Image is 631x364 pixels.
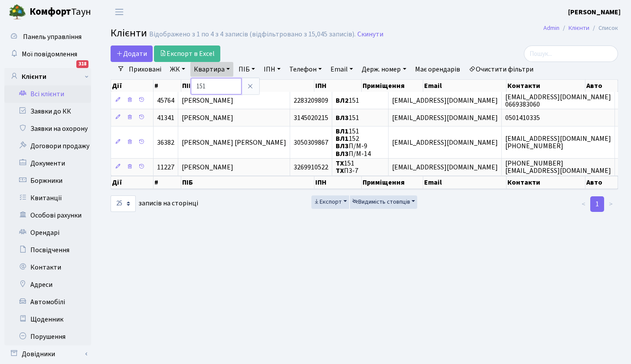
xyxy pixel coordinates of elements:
a: ЖК [167,62,189,77]
li: Список [589,23,618,33]
button: Видимість стовпців [350,195,418,209]
a: Орендарі [4,224,91,241]
b: ТХ [336,159,344,168]
a: Адреси [4,276,91,293]
a: Мої повідомлення318 [4,45,91,63]
span: [EMAIL_ADDRESS][DOMAIN_NAME] [392,138,498,147]
span: Панель управління [23,32,82,42]
a: 1 [590,196,604,212]
select: записів на сторінці [111,195,136,212]
th: Дії [111,80,154,92]
th: ПІБ [181,176,315,189]
button: Переключити навігацію [108,5,130,19]
span: Клієнти [111,26,147,41]
span: 151 152 П/М-9 П/М-14 [336,127,371,158]
span: [EMAIL_ADDRESS][DOMAIN_NAME] [392,113,498,123]
b: ВЛ2 [336,96,349,105]
span: 151 П3-7 [336,159,358,175]
a: Очистити фільтри [465,62,537,77]
span: 151 [336,96,359,105]
th: Контакти [507,176,585,189]
a: Щоденник [4,311,91,328]
label: записів на сторінці [111,195,198,212]
span: 151 [336,113,359,123]
a: Додати [111,45,153,62]
a: Експорт в Excel [154,45,220,62]
a: Документи [4,155,91,172]
span: 3050309867 [294,138,328,147]
a: Контакти [4,259,91,276]
a: ІПН [260,62,284,77]
a: ПІБ [235,62,258,77]
button: Експорт [311,195,349,209]
th: Email [423,176,507,189]
a: Заявки до КК [4,103,91,120]
a: Боржники [4,172,91,189]
b: ТХ [336,166,344,175]
b: ВЛ1 [336,127,349,136]
a: Всі клієнти [4,85,91,103]
span: 0501410335 [505,113,540,123]
div: 318 [76,60,88,68]
th: Авто [585,176,618,189]
b: ВЛ1 [336,134,349,143]
span: Таун [29,5,91,19]
span: [PHONE_NUMBER] [EMAIL_ADDRESS][DOMAIN_NAME] [505,159,611,175]
a: Admin [543,23,559,32]
th: Контакти [507,80,585,92]
a: Приховані [125,62,165,77]
b: ВЛ3 [336,149,349,159]
b: [PERSON_NAME] [568,7,621,17]
th: # [154,80,181,92]
th: Дії [111,176,154,189]
span: Видимість стовпців [352,198,410,206]
a: Заявки на охорону [4,120,91,137]
span: 41341 [157,113,174,123]
b: ВЛ3 [336,142,349,151]
a: Особові рахунки [4,207,91,224]
a: Квитанції [4,189,91,207]
span: [PERSON_NAME] [PERSON_NAME] [182,138,286,147]
a: [PERSON_NAME] [568,7,621,17]
a: Клієнти [569,23,589,32]
b: Комфорт [29,5,71,19]
b: ВЛ3 [336,113,349,123]
th: Приміщення [362,80,423,92]
th: Приміщення [362,176,423,189]
nav: breadcrumb [530,19,631,37]
img: logo.png [9,3,26,21]
span: [EMAIL_ADDRESS][DOMAIN_NAME] [392,162,498,172]
span: [PERSON_NAME] [182,113,233,123]
th: ІПН [314,80,361,92]
span: 45764 [157,96,174,105]
span: [PERSON_NAME] [182,96,233,105]
input: Пошук... [524,45,618,62]
span: 3145020215 [294,113,328,123]
a: Посвідчення [4,241,91,259]
span: [EMAIL_ADDRESS][DOMAIN_NAME] 0669383060 [505,92,611,109]
a: Має орендарів [412,62,464,77]
a: Панель управління [4,28,91,45]
a: Довідники [4,345,91,363]
span: 2283209809 [294,96,328,105]
th: Email [423,80,507,92]
span: Експорт [314,198,342,206]
a: Держ. номер [358,62,409,77]
a: Порушення [4,328,91,345]
span: 3269910522 [294,162,328,172]
a: Клієнти [4,68,91,85]
span: 36382 [157,138,174,147]
a: Телефон [286,62,325,77]
span: [EMAIL_ADDRESS][DOMAIN_NAME] [PHONE_NUMBER] [505,134,611,151]
a: Договори продажу [4,137,91,155]
th: ІПН [314,176,361,189]
th: # [154,176,181,189]
div: Відображено з 1 по 4 з 4 записів (відфільтровано з 15,045 записів). [149,30,356,39]
span: [PERSON_NAME] [182,162,233,172]
th: ПІБ [181,80,315,92]
a: Email [327,62,356,77]
a: Автомобілі [4,293,91,311]
span: [EMAIL_ADDRESS][DOMAIN_NAME] [392,96,498,105]
a: Скинути [357,30,383,39]
th: Авто [585,80,618,92]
